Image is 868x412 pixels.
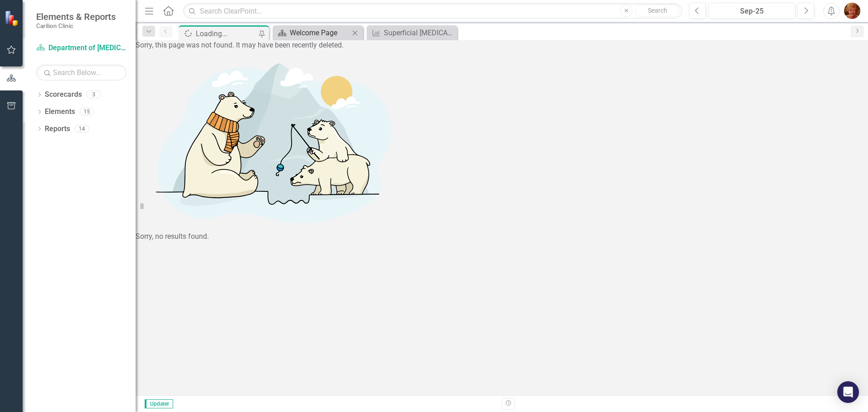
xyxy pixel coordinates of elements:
div: Welcome Page [290,27,349,38]
span: Elements & Reports [36,11,116,22]
a: Department of [MEDICAL_DATA] [36,43,127,53]
div: 3 [86,91,101,99]
a: Elements [45,107,75,117]
div: Sorry, no results found. [136,232,868,242]
input: Search ClearPoint... [183,3,682,19]
a: Superficial [MEDICAL_DATA] Surgical Site Infection (SSI) Rate ([MEDICAL_DATA]) [369,27,455,38]
img: ClearPoint Strategy [5,10,20,26]
div: 14 [75,125,89,133]
a: Reports [45,124,70,134]
span: Search [648,7,667,14]
div: Sep-25 [712,6,792,17]
button: Search [635,5,680,17]
div: Open Intercom Messenger [837,381,859,403]
input: Search Below... [36,65,127,81]
img: No results found [136,51,407,232]
small: Carilion Clinic [36,22,116,29]
img: Karen Palmieri [844,3,860,19]
div: Loading... [196,28,258,39]
div: Superficial [MEDICAL_DATA] Surgical Site Infection (SSI) Rate ([MEDICAL_DATA]) [384,27,455,38]
div: Sorry, this page was not found. It may have been recently deleted. [136,40,868,51]
a: Scorecards [45,90,82,100]
span: Updater [145,399,173,408]
a: Welcome Page [275,27,349,38]
button: Sep-25 [708,3,795,19]
div: 15 [80,108,94,116]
